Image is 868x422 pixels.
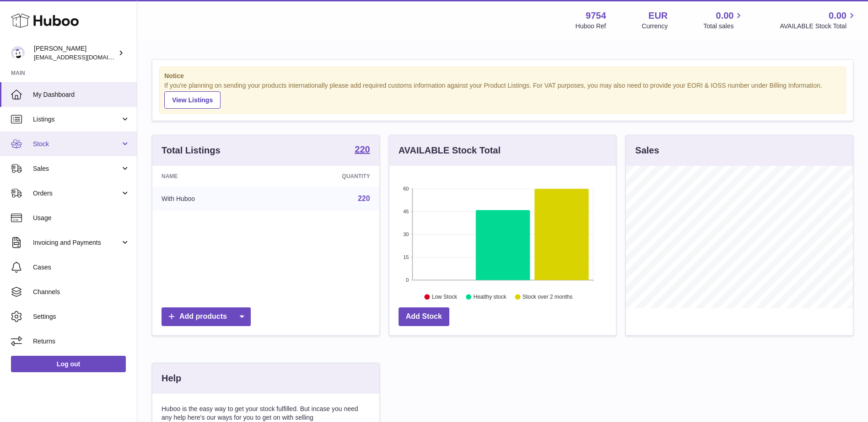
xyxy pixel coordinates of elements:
[403,209,409,214] text: 45
[648,10,668,22] strong: EUR
[403,254,409,260] text: 15
[403,232,409,237] text: 30
[399,307,449,326] a: Add Stock
[355,145,370,154] strong: 220
[164,81,841,109] div: If you're planning on sending your products internationally please add required customs informati...
[432,294,458,300] text: Low Stock
[162,372,181,385] h3: Help
[162,307,251,326] a: Add products
[33,263,130,272] span: Cases
[33,115,120,124] span: Listings
[33,189,120,198] span: Orders
[33,238,120,247] span: Invoicing and Payments
[403,186,409,191] text: 60
[272,166,379,187] th: Quantity
[164,72,841,80] strong: Notice
[33,288,130,296] span: Channels
[829,10,846,22] span: 0.00
[642,22,668,31] div: Currency
[703,10,744,31] a: 0.00 Total sales
[11,46,25,60] img: info@fieldsluxury.london
[780,10,857,31] a: 0.00 AVAILABLE Stock Total
[780,22,857,31] span: AVAILABLE Stock Total
[33,140,120,148] span: Stock
[473,294,507,300] text: Healthy stock
[358,195,370,202] a: 220
[33,312,130,321] span: Settings
[406,277,409,283] text: 0
[716,10,734,22] span: 0.00
[586,10,606,22] strong: 9754
[162,144,221,157] h3: Total Listings
[33,164,120,173] span: Sales
[576,22,606,31] div: Huboo Ref
[355,145,370,156] a: 220
[152,166,272,187] th: Name
[33,90,130,99] span: My Dashboard
[33,337,130,346] span: Returns
[635,144,659,157] h3: Sales
[162,405,370,422] p: Huboo is the easy way to get your stock fulfilled. But incase you need any help here's our ways f...
[399,144,501,157] h3: AVAILABLE Stock Total
[152,187,272,211] td: With Huboo
[34,44,116,62] div: [PERSON_NAME]
[34,53,135,61] span: [EMAIL_ADDRESS][DOMAIN_NAME]
[11,356,126,372] a: Log out
[703,22,744,31] span: Total sales
[33,214,130,222] span: Usage
[164,91,221,109] a: View Listings
[523,294,572,300] text: Stock over 2 months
